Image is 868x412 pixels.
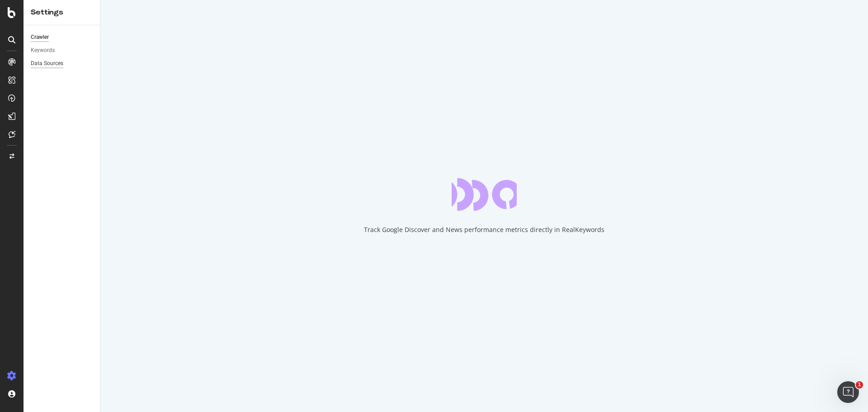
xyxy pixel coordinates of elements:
[31,59,63,68] div: Data Sources
[856,381,863,388] span: 1
[837,381,859,403] iframe: Intercom live chat
[31,7,93,18] div: Settings
[31,46,55,55] div: Keywords
[31,33,94,42] a: Crawler
[31,46,94,55] a: Keywords
[452,178,517,211] div: animation
[31,33,49,42] div: Crawler
[364,225,604,234] div: Track Google Discover and News performance metrics directly in RealKeywords
[31,59,94,68] a: Data Sources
